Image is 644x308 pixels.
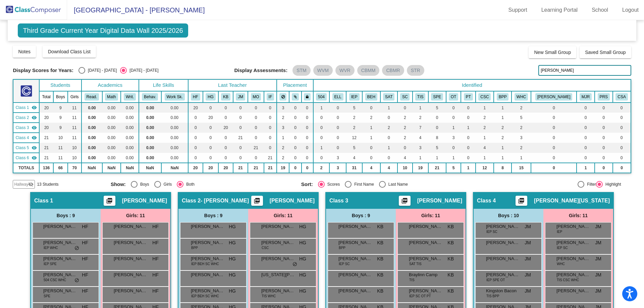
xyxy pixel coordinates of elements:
[577,123,595,133] td: 0
[264,91,277,103] th: Isabella Forget
[251,93,261,101] button: MO
[413,133,428,143] td: 4
[264,123,277,133] td: 0
[13,103,39,113] td: Hymandria Ferrell - No Class Name
[302,113,313,123] td: 0
[82,153,102,163] td: 0.00
[446,91,461,103] th: Occupational Therapy
[397,91,413,103] th: Self-contained classroom
[531,133,577,143] td: 0
[313,123,330,133] td: 0
[102,153,121,163] td: 0.00
[428,123,446,133] td: 0
[512,133,531,143] td: 3
[400,93,410,101] button: SC
[233,143,248,153] td: 0
[613,91,631,103] th: Counseling with Sarah
[313,79,631,91] th: Identified
[82,79,139,91] th: Academics
[203,153,218,163] td: 0
[494,91,512,103] th: Backpack Program
[139,103,161,113] td: 0.00
[595,91,613,103] th: PreSAT
[313,65,333,76] mat-chip: WVM
[329,113,346,123] td: 0
[124,93,136,101] button: Writ.
[302,153,313,163] td: 0
[313,91,330,103] th: 504 Plan
[346,91,362,103] th: Individualized Education Plan
[39,91,53,103] th: Total
[32,105,37,110] mat-icon: visibility
[102,143,121,153] td: 0.00
[139,79,188,91] th: Life Skills
[68,143,82,153] td: 10
[349,93,360,101] button: IEP
[251,196,263,206] button: Print Students Details
[248,153,264,163] td: 0
[218,153,233,163] td: 0
[188,133,203,143] td: 0
[39,123,53,133] td: 20
[494,133,512,143] td: 2
[161,153,188,163] td: 0.00
[253,197,261,207] mat-icon: picture_as_pdf
[302,91,313,103] th: Keep with teacher
[32,115,37,120] mat-icon: visibility
[15,115,29,121] span: Class 2
[302,103,313,113] td: 0
[13,113,39,123] td: Haley Goodlin - Haley Goodlin
[277,133,289,143] td: 1
[39,153,53,163] td: 21
[313,143,330,153] td: 1
[397,113,413,123] td: 2
[380,143,397,153] td: 1
[277,79,313,91] th: Placement
[494,103,512,113] td: 1
[531,103,577,113] td: 0
[512,123,531,133] td: 2
[289,133,301,143] td: 0
[48,49,91,54] span: Download Class List
[380,91,397,103] th: Referred to SAT
[617,5,644,15] a: Logout
[494,113,512,123] td: 1
[15,135,29,141] span: Class 4
[595,123,613,133] td: 0
[413,143,428,153] td: 3
[53,91,68,103] th: Boys
[397,133,413,143] td: 2
[82,113,102,123] td: 0.00
[585,50,626,55] span: Saved Small Group
[476,133,494,143] td: 1
[289,91,301,103] th: Keep with students
[39,79,81,91] th: Students
[234,67,288,73] span: Display Assessments:
[497,93,509,101] button: BPP
[329,91,346,103] th: English Language Learner
[531,91,577,103] th: Wilson
[595,103,613,113] td: 0
[68,123,82,133] td: 11
[32,135,37,140] mat-icon: visibility
[67,5,205,15] span: [GEOGRAPHIC_DATA] - [PERSON_NAME]
[206,93,216,101] button: HG
[503,5,533,15] a: Support
[264,153,277,163] td: 21
[332,93,343,101] button: ELL
[577,143,595,153] td: 0
[161,123,188,133] td: 0.00
[413,103,428,113] td: 1
[595,133,613,143] td: 0
[362,133,380,143] td: 1
[277,103,289,113] td: 3
[383,93,394,101] button: SAT
[15,145,29,151] span: Class 5
[446,113,461,123] td: 0
[461,133,475,143] td: 0
[586,5,613,15] a: School
[512,113,531,123] td: 5
[161,103,188,113] td: 0.00
[102,123,121,133] td: 0.00
[233,133,248,143] td: 21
